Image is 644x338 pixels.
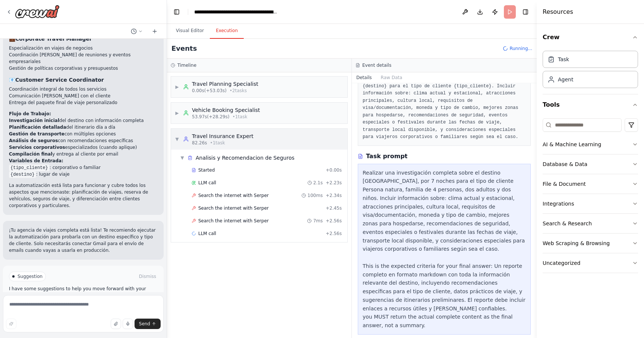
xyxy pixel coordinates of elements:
[9,138,58,143] strong: Análisis de seguros
[198,231,216,237] span: LLM call
[128,27,146,36] button: Switch to previous chat
[326,167,342,173] span: + 0.00s
[9,227,158,254] p: ¡Tu agencia de viajes completa está lista! Te recomiendo ejecutar la automatización para probarla...
[196,154,294,162] span: Analisis y Recomendacion de Seguros
[9,131,158,137] li: con múltiples opciones
[326,218,342,224] span: + 2.56s
[9,51,158,65] li: Coordinación [PERSON_NAME] de reuniones y eventos empresariales
[326,205,342,211] span: + 2.45s
[543,174,638,194] button: File & Document
[9,171,36,178] code: {destino}
[9,117,158,124] li: del destino con información completa
[376,72,407,83] button: Raw Data
[9,118,59,123] strong: Investigación inicial
[6,319,16,329] button: Improve this prompt
[9,124,158,131] li: del itinerario día a día
[558,56,569,63] div: Task
[9,158,63,163] strong: Variables de Entrada:
[233,114,247,120] span: • 1 task
[111,319,121,329] button: Upload files
[543,115,638,279] div: Tools
[313,218,323,224] span: 7ms
[192,88,227,94] span: 0.00s (+53.03s)
[509,46,532,51] span: Running...
[170,23,210,39] button: Visual Editor
[352,72,376,83] button: Details
[9,45,158,51] li: Especialización en viajes de negocios
[192,80,258,88] div: Travel Planning Specialist
[198,193,269,198] span: Search the internet with Serper
[9,151,158,157] li: y entrega al cliente por email
[198,218,269,224] span: Search the internet with Serper
[543,200,574,207] div: Integrations
[543,141,601,148] div: AI & Machine Learning
[326,180,342,186] span: + 2.23s
[543,194,638,213] button: Integrations
[198,180,216,186] span: LLM call
[210,140,225,146] span: • 1 task
[543,220,592,227] div: Search & Research
[9,111,51,116] strong: Flujo de Trabajo:
[138,273,158,280] button: Dismiss
[139,321,150,327] span: Send
[363,169,526,330] div: Realizar una investigación completa sobre el destino [GEOGRAPHIC_DATA], por 7 noches para el tipo...
[9,165,50,171] code: {tipo_cliente}
[543,180,586,188] div: File & Document
[180,155,184,161] span: ▼
[307,193,323,198] span: 100ms
[177,62,196,68] h3: Timeline
[9,171,158,178] li: : lugar de viaje
[15,77,104,83] strong: Customer Service Coordinator
[313,180,323,186] span: 2.1s
[9,182,158,209] p: La automatización está lista para funcionar y cubre todos los aspectos que mencionaste: planifica...
[135,319,161,329] button: Send
[366,152,408,161] h3: Task prompt
[543,27,638,48] button: Crew
[210,23,244,39] button: Execution
[9,131,64,137] strong: Gestión de transporte
[543,240,610,247] div: Web Scraping & Browsing
[230,88,247,94] span: • 2 task s
[9,164,158,171] li: : corporativo o familiar
[194,8,278,16] nav: breadcrumb
[543,94,638,115] button: Tools
[326,231,342,237] span: + 2.56s
[192,140,207,146] span: 82.26s
[9,65,158,72] li: Gestión de políticas corporativas y presupuestos
[543,48,638,94] div: Crew
[543,214,638,233] button: Search & Research
[9,286,158,298] p: I have some suggestions to help you move forward with your automation.
[149,27,161,36] button: Start a new chat
[198,205,269,211] span: Search the internet with Serper
[543,154,638,174] button: Database & Data
[9,35,158,43] h3: 💼
[123,319,133,329] button: Click to speak your automation idea
[175,84,179,90] span: ▶
[362,62,391,68] h3: Event details
[9,145,65,150] strong: Servicios corporativos
[326,193,342,198] span: + 2.34s
[9,99,158,106] li: Entrega del paquete final de viaje personalizado
[192,132,253,140] div: Travel Insurance Expert
[543,7,573,16] h4: Resources
[558,76,573,83] div: Agent
[9,151,52,157] strong: Compilación final
[543,135,638,154] button: AI & Machine Learning
[9,76,158,84] h3: 📧
[9,144,158,151] li: especializados (cuando aplique)
[171,7,182,17] button: Hide left sidebar
[192,106,260,114] div: Vehicle Booking Specialist
[543,234,638,253] button: Web Scraping & Browsing
[543,160,587,168] div: Database & Data
[175,136,179,142] span: ▼
[15,36,92,42] strong: Corporate Travel Manager
[520,7,531,17] button: Hide right sidebar
[9,93,158,99] li: Comunicación [PERSON_NAME] con el cliente
[543,259,580,267] div: Uncategorized
[9,137,158,144] li: con recomendaciones específicas
[175,110,179,116] span: ▶
[15,5,60,18] img: Logo
[198,167,215,173] span: Started
[171,43,197,54] h2: Events
[363,75,526,141] pre: Realizar una investigación completa sobre el destino {destino} para el tipo de cliente {tipo_clie...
